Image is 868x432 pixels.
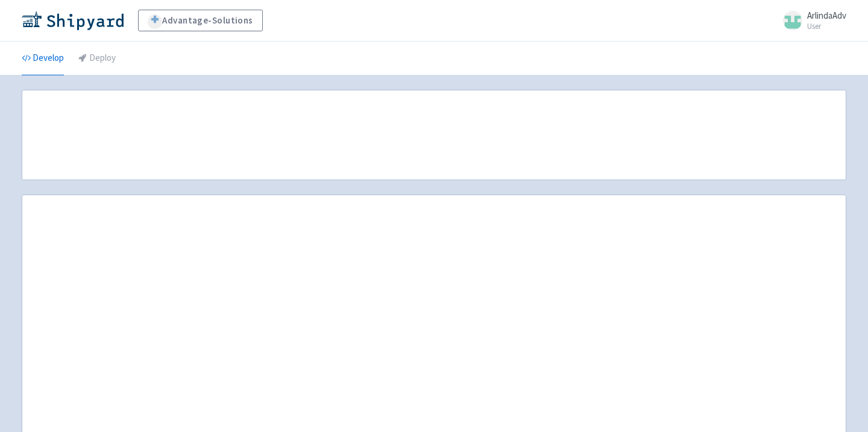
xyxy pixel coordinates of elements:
[78,42,116,75] a: Deploy
[22,42,64,75] a: Develop
[776,11,846,30] a: ArlindaAdv User
[22,11,124,30] img: Shipyard logo
[807,22,846,30] small: User
[807,10,846,21] span: ArlindaAdv
[138,10,263,31] a: Advantage-Solutions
